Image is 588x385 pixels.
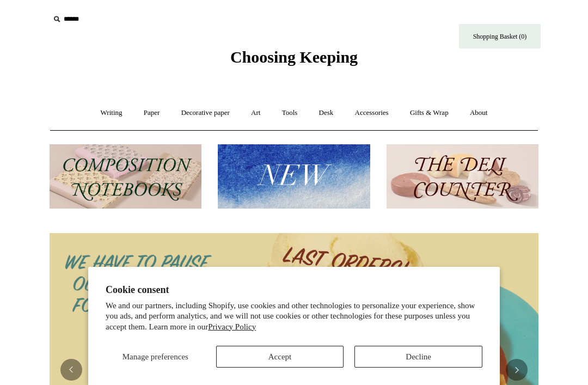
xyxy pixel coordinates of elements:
[50,144,201,209] img: 202302 Composition ledgers.jpg__PID:69722ee6-fa44-49dd-a067-31375e5d54ec
[506,359,528,381] button: Next
[459,24,541,48] a: Shopping Basket (0)
[216,346,344,368] button: Accept
[91,99,132,127] a: Writing
[241,99,270,127] a: Art
[230,57,358,64] a: Choosing Keeping
[60,359,82,381] button: Previous
[354,346,482,368] button: Decline
[106,284,482,296] h2: Cookie consent
[171,99,240,127] a: Decorative paper
[387,144,538,209] img: The Deli Counter
[460,99,498,127] a: About
[208,322,256,331] a: Privacy Policy
[345,99,399,127] a: Accessories
[106,301,482,333] p: We and our partners, including Shopify, use cookies and other technologies to personalize your ex...
[134,99,170,127] a: Paper
[272,99,308,127] a: Tools
[230,48,358,66] span: Choosing Keeping
[106,346,205,368] button: Manage preferences
[400,99,458,127] a: Gifts & Wrap
[309,99,344,127] a: Desk
[218,144,370,209] img: New.jpg__PID:f73bdf93-380a-4a35-bcfe-7823039498e1
[122,352,188,361] span: Manage preferences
